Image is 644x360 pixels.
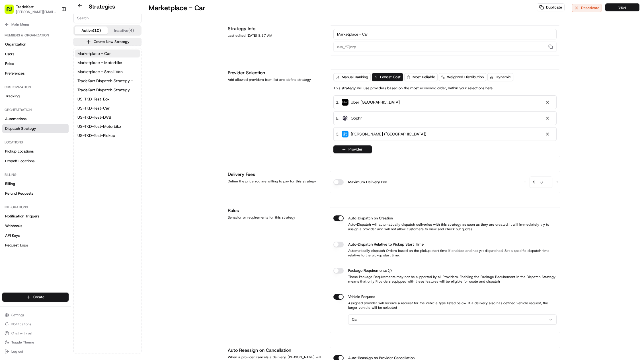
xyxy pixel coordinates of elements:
[77,124,121,129] span: US-TKD-Test-Motorbike
[77,105,110,111] span: US-TKD-Test-Car
[26,54,93,60] div: Start new chat
[2,114,69,124] a: Automations
[2,147,69,156] a: Pickup Locations
[342,131,348,137] img: stuart_logo.png
[2,105,69,114] div: Orchestration
[228,77,323,82] div: Add allowed providers from list and define strategy
[77,78,138,84] span: TradeKart Dispatch Strategy - Auto Assign
[47,104,49,108] span: •
[47,88,49,93] span: •
[75,26,108,34] button: Active (10)
[2,320,69,328] button: Notifications
[75,122,140,130] button: US-TKD-Test-Motorbike
[75,113,140,121] button: US-TKD-Test-LWB
[572,4,602,12] button: Deactivate
[2,347,69,355] button: Log out
[605,3,639,11] button: Save
[333,73,371,81] button: Manual Ranking
[75,59,140,67] button: Marketplace - Motorbike
[75,68,140,76] a: Marketplace - Small Van
[5,159,34,164] span: Dropoff Locations
[75,50,140,57] a: Marketplace - Car
[2,50,69,59] a: Users
[2,203,69,212] div: Integrations
[77,87,138,93] span: TradeKart Dispatch Strategy - Choice Assign
[2,138,69,147] div: Locations
[2,157,69,166] a: Dropoff Locations
[75,86,140,94] a: TradeKart Dispatch Strategy - Choice Assign
[11,104,16,108] img: 1736555255976-a54dd68f-1ca7-489b-9aae-adbdc363a1c4
[2,92,69,101] a: Tracking
[11,331,32,336] span: Chat with us!
[5,191,33,196] span: Refund Requests
[333,145,372,153] button: Provider
[75,104,140,112] a: US-TKD-Test-Car
[348,294,375,300] label: Vehicle Request
[5,233,20,238] span: API Keys
[336,99,400,105] div: 1 .
[46,125,94,135] a: 💻API Documentation
[75,95,140,103] a: US-TKD-Test-Box
[2,179,69,188] a: Billing
[54,127,91,133] span: API Documentation
[2,83,69,92] div: Customization
[5,52,14,57] span: Users
[537,3,565,11] button: Duplicate
[342,99,348,106] img: uber-new-logo.jpeg
[2,40,69,49] a: Organization
[413,75,435,80] span: Most Reliable
[351,115,362,121] span: Gophr
[333,248,557,258] p: Automatically dispatch Orders based on the pickup start time if enabled and not yet dispatched. S...
[16,10,57,14] button: [PERSON_NAME][EMAIL_ADDRESS][PERSON_NAME][DOMAIN_NAME]
[5,223,22,229] span: Webhooks
[342,75,368,80] span: Manual Ranking
[11,322,31,326] span: Notifications
[11,22,29,27] span: Main Menu
[388,269,392,273] button: Package Requirements
[333,275,557,284] p: These Package Requirements may not be supported by all Providers. Enabling the Package Requiremen...
[12,54,22,65] img: 4281594248423_2fcf9dad9f2a874258b8_72.png
[2,311,69,319] button: Settings
[77,51,111,56] span: Marketplace - Car
[531,177,538,189] span: $
[2,170,69,179] div: Billing
[228,215,323,220] div: Behavior or requirements for this strategy
[2,231,69,240] a: API Keys
[2,212,69,221] a: Notification Triggers
[108,26,141,34] button: Inactive (4)
[6,23,104,32] p: Welcome 👋
[333,222,557,231] p: Auto-Dispatch will automatically dispatch deliveries with this strategy as soon as they are creat...
[2,293,69,302] button: Create
[11,89,16,93] img: 1736555255976-a54dd68f-1ca7-489b-9aae-adbdc363a1c4
[2,338,69,346] button: Toggle Theme
[33,295,44,300] span: Create
[228,207,323,214] h1: Rules
[228,69,323,76] h1: Provider Selection
[16,4,34,10] button: TradeKart
[75,77,140,85] a: TradeKart Dispatch Strategy - Auto Assign
[5,126,36,131] span: Dispatch Strategy
[48,128,53,132] div: 💻
[75,131,140,139] button: US-TKD-Test-Pickup
[5,214,39,219] span: Notification Triggers
[5,116,26,122] span: Automations
[88,73,104,80] button: See all
[439,73,486,81] button: Weighted Distribution
[2,329,69,337] button: Chat with us!
[3,125,46,135] a: 📗Knowledge Base
[77,96,110,102] span: US-TKD-Test-Box
[228,25,323,32] h1: Strategy Info
[26,60,78,65] div: We're available if you need us!
[6,6,17,17] img: Nash
[11,127,44,133] span: Knowledge Base
[2,2,59,16] button: TradeKart[PERSON_NAME][EMAIL_ADDRESS][PERSON_NAME][DOMAIN_NAME]
[77,60,122,65] span: Marketplace - Motorbike
[2,59,69,68] a: Roles
[11,340,34,345] span: Toggle Theme
[40,141,69,145] a: Powered byPylon
[404,73,438,81] button: Most Reliable
[50,104,62,108] span: [DATE]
